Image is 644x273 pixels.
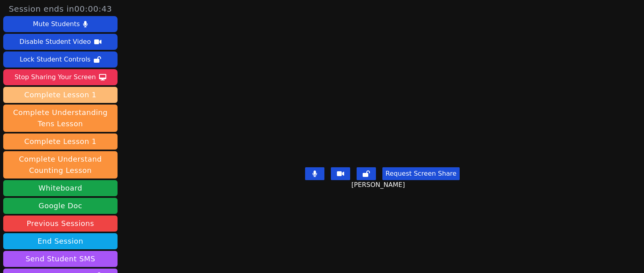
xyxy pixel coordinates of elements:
div: Lock Student Controls [20,53,91,66]
button: Whiteboard [3,180,118,196]
span: Session ends in [9,3,112,14]
button: Request Screen Share [382,167,460,180]
button: Complete Lesson 1 [3,87,118,103]
button: Stop Sharing Your Screen [3,69,118,85]
button: Complete Understanding Tens Lesson [3,105,118,132]
button: Send Student SMS [3,251,118,267]
span: [PERSON_NAME] [351,180,407,190]
button: Disable Student Video [3,34,118,50]
div: Mute Students [33,18,80,31]
div: Stop Sharing Your Screen [14,71,96,84]
div: Disable Student Video [19,35,91,48]
button: Lock Student Controls [3,51,118,68]
time: 00:00:43 [74,4,112,14]
a: Google Doc [3,198,118,214]
button: Complete Lesson 1 [3,133,118,150]
button: Mute Students [3,16,118,32]
a: Previous Sessions [3,216,118,232]
button: Complete Understand Counting Lesson [3,151,118,179]
button: End Session [3,233,118,249]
